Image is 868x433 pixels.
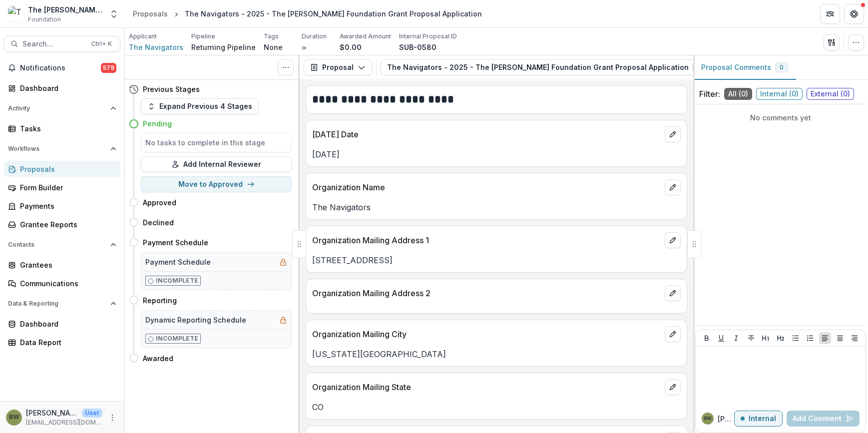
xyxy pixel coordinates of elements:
[312,254,681,266] p: [STREET_ADDRESS]
[82,409,102,418] p: User
[699,112,862,123] p: No comments yet
[804,332,816,344] button: Ordered List
[143,237,208,248] h4: Payment Schedule
[129,6,486,21] nav: breadcrumb
[101,63,116,73] span: 579
[156,276,198,285] p: Incomplete
[749,415,776,423] p: Internal
[143,84,200,94] h4: Previous Stages
[191,32,215,41] p: Pipeline
[302,32,327,41] p: Duration
[4,161,120,177] a: Proposals
[834,332,846,344] button: Align Center
[699,88,720,100] p: Filter:
[4,316,120,332] a: Dashboard
[8,241,106,248] span: Contacts
[312,401,681,413] p: CO
[4,36,120,52] button: Search...
[28,15,61,24] span: Foundation
[264,32,279,41] p: Tags
[399,32,457,41] p: Internal Proposal ID
[156,334,198,343] p: Incomplete
[760,332,772,344] button: Heading 1
[312,328,661,340] p: Organization Mailing City
[143,295,177,306] h4: Reporting
[129,42,183,52] a: The Navigators
[20,337,112,348] div: Data Report
[4,334,120,351] a: Data Report
[693,55,796,80] button: Proposal Comments
[143,217,174,228] h4: Declined
[701,332,713,344] button: Bold
[20,319,112,329] div: Dashboard
[4,100,120,116] button: Open Activity
[20,260,112,270] div: Grantees
[756,88,803,100] span: Internal ( 0 )
[145,315,246,325] h5: Dynamic Reporting Schedule
[106,412,118,424] button: More
[665,126,681,142] button: edit
[191,42,256,52] p: Returning Pipeline
[312,287,661,299] p: Organization Mailing Address 2
[28,4,103,15] div: The [PERSON_NAME] Foundation
[4,296,120,312] button: Open Data & Reporting
[807,88,854,100] span: External ( 0 )
[22,40,85,48] span: Search...
[381,59,719,75] button: The Navigators - 2025 - The [PERSON_NAME] Foundation Grant Proposal Application1
[89,38,114,49] div: Ctrl + K
[26,418,102,427] p: [EMAIL_ADDRESS][DOMAIN_NAME]
[780,64,784,71] span: 0
[665,326,681,342] button: edit
[141,176,292,192] button: Move to Approved
[141,98,259,114] button: Expand Previous 4 Stages
[143,118,172,129] h4: Pending
[665,179,681,195] button: edit
[145,257,211,267] h5: Payment Schedule
[9,414,19,421] div: Blair White
[4,237,120,253] button: Open Contacts
[665,232,681,248] button: edit
[4,120,120,137] a: Tasks
[340,32,391,41] p: Awarded Amount
[819,332,831,344] button: Align Left
[790,332,802,344] button: Bullet List
[304,59,372,75] button: Proposal
[745,332,757,344] button: Strike
[20,164,112,174] div: Proposals
[312,128,661,140] p: [DATE] Date
[718,414,734,424] p: [PERSON_NAME]
[4,80,120,96] a: Dashboard
[4,179,120,196] a: Form Builder
[849,332,861,344] button: Align Right
[665,379,681,395] button: edit
[4,141,120,157] button: Open Workflows
[340,42,362,52] p: $0.00
[26,408,78,418] p: [PERSON_NAME]
[704,416,712,421] div: Blair White
[715,332,727,344] button: Underline
[312,348,681,360] p: [US_STATE][GEOGRAPHIC_DATA]
[143,197,176,208] h4: Approved
[107,4,121,24] button: Open entity switcher
[4,216,120,233] a: Grantee Reports
[20,83,112,93] div: Dashboard
[20,219,112,230] div: Grantee Reports
[20,278,112,289] div: Communications
[399,42,436,52] p: SUB-0580
[185,8,482,19] div: The Navigators - 2025 - The [PERSON_NAME] Foundation Grant Proposal Application
[8,105,106,112] span: Activity
[8,145,106,152] span: Workflows
[734,411,783,427] button: Internal
[312,181,661,193] p: Organization Name
[129,6,172,21] a: Proposals
[665,285,681,301] button: edit
[20,201,112,211] div: Payments
[20,123,112,134] div: Tasks
[129,32,157,41] p: Applicant
[844,4,864,24] button: Get Help
[4,257,120,273] a: Grantees
[4,275,120,292] a: Communications
[312,234,661,246] p: Organization Mailing Address 1
[724,88,752,100] span: All ( 0 )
